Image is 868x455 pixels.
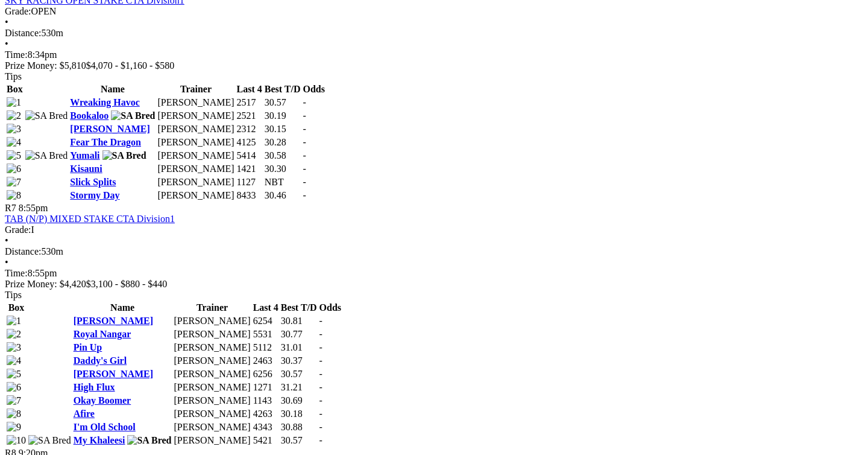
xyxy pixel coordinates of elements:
td: 2521 [236,110,263,122]
td: 6256 [253,368,279,380]
td: 31.01 [280,342,318,354]
img: 7 [7,395,21,406]
span: - [319,355,322,366]
td: 30.30 [264,163,301,175]
td: 2463 [253,355,279,367]
img: SA Bred [25,110,68,121]
span: Time: [5,268,28,278]
td: 31.21 [280,381,318,393]
span: 8:55pm [19,203,48,213]
div: OPEN [5,6,863,17]
span: Time: [5,49,28,60]
td: 4263 [253,408,279,420]
img: 8 [7,409,21,419]
span: Grade: [5,6,31,16]
div: Prize Money: $4,420 [5,279,863,290]
th: Best T/D [280,302,318,314]
td: [PERSON_NAME] [157,110,234,122]
img: 4 [7,137,21,148]
span: - [303,137,306,147]
img: 2 [7,110,21,121]
span: - [303,124,306,134]
td: 4343 [253,421,279,433]
span: Tips [5,290,22,300]
td: [PERSON_NAME] [157,97,234,109]
th: Odds [319,302,342,314]
td: 6254 [253,315,279,327]
td: [PERSON_NAME] [157,163,234,175]
td: [PERSON_NAME] [157,189,234,202]
span: Box [8,302,25,313]
img: SA Bred [127,435,171,446]
td: 30.15 [264,123,301,135]
a: Stormy Day [70,190,119,200]
td: 30.57 [264,97,301,109]
th: Best T/D [264,83,301,95]
span: - [319,342,322,352]
a: Fear The Dragon [70,137,141,147]
td: 2312 [236,123,263,135]
img: 8 [7,190,21,201]
span: - [319,422,322,432]
td: [PERSON_NAME] [174,434,251,447]
img: SA Bred [111,110,155,121]
a: I'm Old School [74,422,136,432]
td: 30.88 [280,421,318,433]
img: SA Bred [25,150,68,161]
img: 9 [7,422,21,433]
span: - [303,177,306,187]
span: Box [7,84,23,94]
div: Prize Money: $5,810 [5,60,863,71]
td: [PERSON_NAME] [157,123,234,135]
td: [PERSON_NAME] [174,395,251,407]
a: Royal Nangar [74,329,131,339]
img: SA Bred [102,150,146,161]
td: [PERSON_NAME] [157,150,234,162]
a: TAB (N/P) MIXED STAKE CTA Division1 [5,214,175,224]
img: 7 [7,177,21,188]
th: Last 4 [236,83,263,95]
td: 4125 [236,136,263,148]
th: Trainer [157,83,234,95]
th: Name [73,302,172,314]
img: 3 [7,124,21,135]
a: Pin Up [74,342,102,352]
td: 1271 [253,381,279,393]
span: R7 [5,203,16,213]
img: 3 [7,342,21,353]
div: 8:34pm [5,49,863,60]
a: [PERSON_NAME] [74,369,153,379]
img: 2 [7,329,21,340]
td: [PERSON_NAME] [157,176,234,188]
th: Name [69,83,156,95]
span: - [303,150,306,161]
span: • [5,235,8,246]
span: • [5,257,8,267]
span: Distance: [5,246,41,256]
td: [PERSON_NAME] [174,342,251,354]
td: 30.57 [280,368,318,380]
td: 1127 [236,176,263,188]
span: - [319,316,322,326]
td: 2517 [236,97,263,109]
img: 5 [7,369,21,380]
td: [PERSON_NAME] [157,136,234,148]
div: 530m [5,246,863,257]
div: I [5,224,863,235]
td: [PERSON_NAME] [174,381,251,393]
span: • [5,17,8,27]
span: - [319,369,322,379]
td: 30.46 [264,189,301,202]
span: - [319,382,322,392]
a: Okay Boomer [74,395,131,406]
th: Odds [303,83,325,95]
td: 5414 [236,150,263,162]
span: - [319,409,322,419]
span: - [303,164,306,174]
span: - [319,435,322,445]
img: SA Bred [28,435,71,446]
a: Yumali [70,150,99,161]
th: Trainer [174,302,251,314]
td: 30.69 [280,395,318,407]
span: Distance: [5,28,41,38]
